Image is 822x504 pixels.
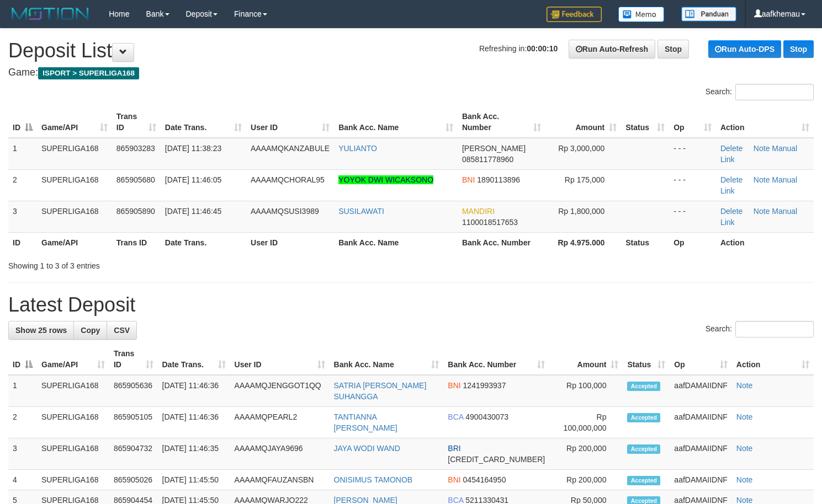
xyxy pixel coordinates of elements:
a: Note [736,475,753,484]
span: BNI [448,381,460,390]
span: Rp 3,000,000 [558,144,604,153]
td: SUPERLIGA168 [37,201,112,232]
th: User ID: activate to sort column ascending [246,106,334,138]
a: Note [754,144,770,153]
span: BRI [448,444,460,453]
th: Game/API [37,232,112,253]
td: 2 [8,169,37,201]
a: Copy [73,321,107,340]
img: panduan.png [681,7,736,22]
span: Accepted [627,382,660,391]
h1: Deposit List [8,40,814,62]
td: 1 [8,138,37,170]
span: MANDIRI [462,207,495,216]
th: Game/API: activate to sort column ascending [37,106,112,138]
a: YULIANTO [338,144,377,153]
h4: Game: [8,67,814,78]
span: Copy 4900430073 to clipboard [465,412,508,421]
td: AAAAMQJENGGOT1QQ [230,375,330,407]
a: Delete [720,207,743,216]
th: Amount: activate to sort column ascending [545,106,622,138]
a: ONISIMUS TAMONOB [334,475,413,484]
th: Bank Acc. Name [334,232,458,253]
td: 2 [8,407,37,438]
th: Status: activate to sort column ascending [621,106,669,138]
td: SUPERLIGA168 [37,375,109,407]
th: User ID [246,232,334,253]
td: SUPERLIGA168 [37,138,112,170]
img: MOTION_logo.png [8,6,92,22]
a: Manual Link [720,207,797,227]
td: [DATE] 11:46:36 [158,407,230,438]
span: 865905890 [116,207,155,216]
input: Search: [735,84,814,100]
span: Copy 170801001979538 to clipboard [448,455,545,464]
th: Rp 4.975.000 [545,232,622,253]
td: AAAAMQPEARL2 [230,407,330,438]
input: Search: [735,321,814,337]
td: aafDAMAIIDNF [670,438,731,470]
span: [PERSON_NAME] [462,144,526,153]
a: SATRIA [PERSON_NAME] SUHANGGA [334,381,427,401]
th: Game/API: activate to sort column ascending [37,344,109,375]
a: SUSILAWATI [338,207,384,216]
td: 1 [8,375,37,407]
td: 3 [8,438,37,470]
a: Manual Link [720,175,797,195]
td: 3 [8,201,37,232]
a: Note [736,444,753,453]
th: Date Trans.: activate to sort column ascending [161,106,246,138]
td: AAAAMQJAYA9696 [230,438,330,470]
a: Manual Link [720,144,797,164]
span: AAAAMQKANZABULE [251,144,330,153]
span: [DATE] 11:46:05 [165,175,221,184]
span: BCA [448,412,463,421]
td: - - - [669,138,716,170]
a: Note [754,207,770,216]
span: [DATE] 11:38:23 [165,144,221,153]
span: Accepted [627,444,660,454]
th: Bank Acc. Name: activate to sort column ascending [330,344,444,375]
a: Show 25 rows [8,321,74,340]
span: [DATE] 11:46:45 [165,207,221,216]
a: Run Auto-DPS [708,40,781,58]
div: Showing 1 to 3 of 3 entries [8,256,334,271]
td: 865904732 [109,438,158,470]
th: ID: activate to sort column descending [8,344,37,375]
span: Copy 1241993937 to clipboard [463,381,506,390]
th: Date Trans. [161,232,246,253]
label: Search: [706,84,814,100]
th: Op: activate to sort column ascending [670,344,731,375]
td: [DATE] 11:46:35 [158,438,230,470]
th: Bank Acc. Number [458,232,545,253]
th: Bank Acc. Name: activate to sort column ascending [334,106,458,138]
td: AAAAMQFAUZANSBN [230,470,330,490]
th: Action: activate to sort column ascending [732,344,814,375]
td: [DATE] 11:46:36 [158,375,230,407]
span: ISPORT > SUPERLIGA168 [38,67,139,79]
td: aafDAMAIIDNF [670,375,731,407]
span: CSV [114,326,130,335]
th: Amount: activate to sort column ascending [549,344,623,375]
span: AAAAMQCHORAL95 [251,175,325,184]
td: Rp 200,000 [549,438,623,470]
td: 865905105 [109,407,158,438]
td: SUPERLIGA168 [37,438,109,470]
span: Copy [81,326,100,335]
a: YOYOK DWI WICAKSONO [338,175,433,184]
span: Copy 1100018517653 to clipboard [462,218,518,227]
th: ID: activate to sort column descending [8,106,37,138]
span: Rp 1,800,000 [558,207,604,216]
span: 865903283 [116,144,155,153]
td: 4 [8,470,37,490]
td: 865905026 [109,470,158,490]
span: AAAAMQSUSI3989 [251,207,319,216]
td: SUPERLIGA168 [37,470,109,490]
td: [DATE] 11:45:50 [158,470,230,490]
th: Bank Acc. Number: activate to sort column ascending [443,344,549,375]
td: aafDAMAIIDNF [670,470,731,490]
span: Accepted [627,413,660,422]
a: Stop [657,40,689,58]
img: Button%20Memo.svg [618,7,665,22]
th: Date Trans.: activate to sort column ascending [158,344,230,375]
